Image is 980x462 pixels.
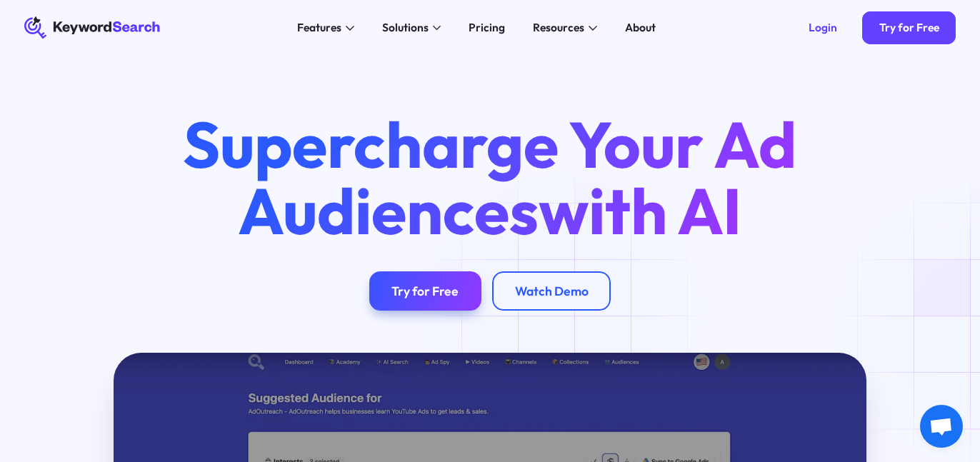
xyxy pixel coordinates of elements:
div: Resources [533,19,584,36]
a: Try for Free [862,11,956,45]
span: with AI [539,170,741,251]
div: Try for Free [391,283,459,299]
div: Login [809,21,837,35]
h1: Supercharge Your Ad Audiences [155,111,824,243]
div: Try for Free [879,21,939,35]
div: Solutions [382,19,429,36]
div: Features [297,19,341,36]
a: Pricing [461,16,514,39]
div: About [625,19,656,36]
div: Watch Demo [515,283,589,299]
a: Open chat [920,405,963,448]
div: Pricing [469,19,505,36]
a: Try for Free [369,271,481,311]
a: Login [792,11,854,45]
a: About [616,16,664,39]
